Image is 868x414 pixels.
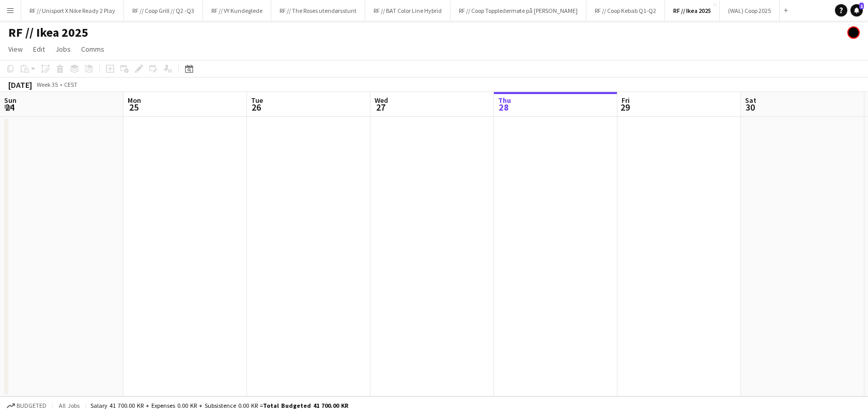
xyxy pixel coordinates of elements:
span: Thu [498,96,511,105]
app-user-avatar: Hin Shing Cheung [847,26,860,39]
span: Budgeted [17,402,47,409]
span: 25 [126,101,141,113]
span: Comms [81,44,104,54]
span: View [8,44,23,54]
div: Salary 41 700.00 KR + Expenses 0.00 KR + Subsistence 0.00 KR = [90,402,348,409]
span: 24 [3,101,17,113]
button: RF // VY Kundeglede [203,1,271,21]
button: RF // The Roses utendørsstunt [271,1,365,21]
span: Edit [33,44,45,54]
button: (WAL) Coop 2025 [720,1,780,21]
span: 28 [497,101,511,113]
span: Sat [745,96,756,105]
button: RF // Ikea 2025 [665,1,720,21]
button: RF // Coop Grill // Q2 -Q3 [124,1,203,21]
button: Budgeted [5,400,48,411]
h1: RF // Ikea 2025 [8,25,88,40]
button: RF // BAT Color Line Hybrid [365,1,451,21]
button: RF // Unisport X Nike Ready 2 Play [21,1,124,21]
span: Fri [622,96,630,105]
span: Tue [251,96,263,105]
span: 1 [859,3,864,9]
span: 26 [250,101,263,113]
span: 30 [743,101,756,113]
button: RF // Coop Toppledermøte på [PERSON_NAME] [451,1,586,21]
span: 27 [373,101,388,113]
span: 29 [620,101,630,113]
div: [DATE] [8,80,32,90]
a: Comms [77,42,109,56]
span: All jobs [57,402,82,409]
span: Jobs [55,44,71,54]
a: View [4,42,27,56]
a: Jobs [51,42,75,56]
span: Total Budgeted 41 700.00 KR [263,402,348,409]
span: Week 35 [34,81,60,88]
span: Wed [375,96,388,105]
a: Edit [29,42,49,56]
div: CEST [64,81,78,88]
a: 1 [850,4,863,17]
button: RF // Coop Kebab Q1-Q2 [586,1,665,21]
span: Mon [128,96,141,105]
span: Sun [4,96,17,105]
